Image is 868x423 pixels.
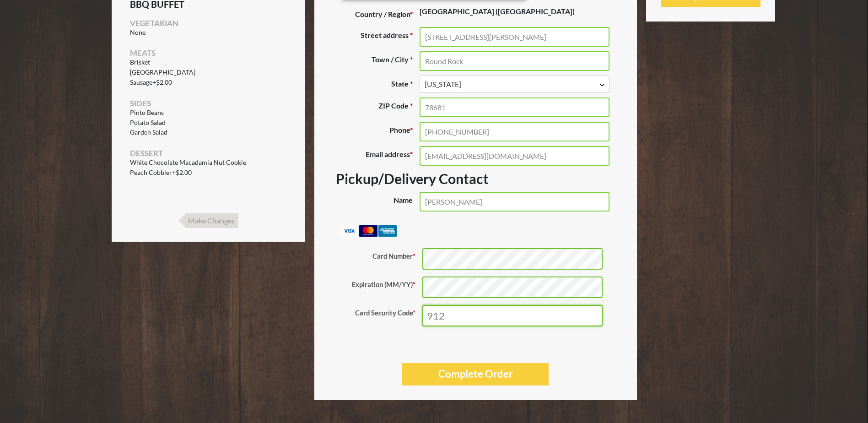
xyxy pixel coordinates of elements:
[340,225,358,237] img: visa
[420,27,609,47] input: House number and street name
[359,225,377,237] img: mastercard
[420,7,575,16] strong: [GEOGRAPHIC_DATA] ([GEOGRAPHIC_DATA])
[130,98,151,108] span: Sides
[343,248,422,270] label: Card Number
[130,48,156,58] span: Meats
[130,18,178,28] span: Vegetarian
[172,169,252,177] span: +$2.00
[425,79,604,90] span: Texas
[336,192,420,211] label: Name
[130,159,287,167] li: White Chocolate Macadamia Nut Cookie
[343,277,422,298] label: Expiration (MM/YY)
[336,27,420,47] label: Street address
[336,122,420,141] label: Phone
[130,59,287,66] li: Brisket
[130,29,287,37] li: None
[178,213,238,228] input: Make Changes
[410,79,413,88] abbr: required
[336,6,420,22] label: Country / Region
[402,363,549,385] button: Complete Order
[422,305,603,326] input: CSC
[410,55,413,64] abbr: required
[336,146,420,166] label: Email address
[336,98,420,117] label: ZIP Code
[152,79,232,87] span: +$2.00
[130,129,287,136] li: Garden Salad
[343,305,422,326] label: Card Security Code
[410,101,413,110] abbr: required
[336,76,420,93] label: State
[336,170,615,187] h3: Pickup/Delivery Contact
[130,109,287,117] li: Pinto Beans
[130,148,163,158] span: Dessert
[130,119,287,127] li: Potato Salad
[130,169,287,177] li: Peach Cobbler
[420,76,609,93] span: State
[410,31,413,39] abbr: required
[130,69,287,76] li: [GEOGRAPHIC_DATA]
[378,225,397,237] img: amex
[343,248,608,333] fieldset: Payment Info
[130,79,287,87] li: Sausage
[336,51,420,71] label: Town / City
